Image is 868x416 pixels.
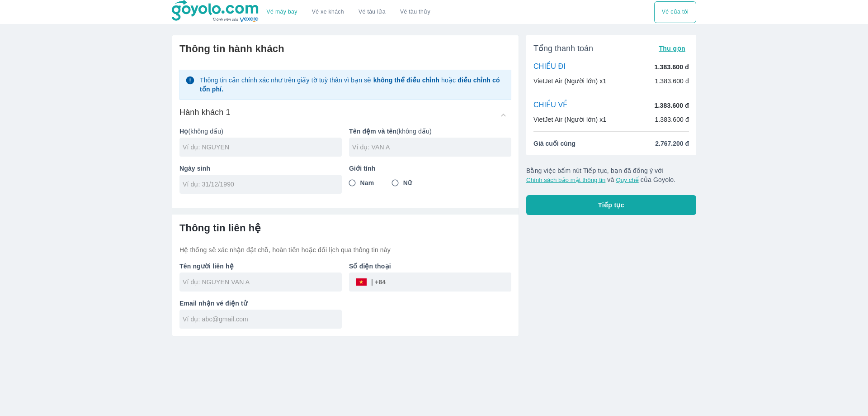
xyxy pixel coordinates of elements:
b: Tên đệm và tên [349,128,396,135]
p: CHIỀU ĐI [533,62,566,72]
span: Giá cuối cùng [533,139,576,148]
p: VietJet Air (Người lớn) x1 [533,77,606,86]
p: 1.383.600 đ [655,115,689,124]
input: Ví dụ: VAN A [352,143,511,152]
a: Vé xe khách [312,9,344,15]
button: Quy chế [616,177,638,183]
input: Ví dụ: abc@gmail.com [183,315,342,324]
a: Vé máy bay [267,9,297,15]
p: Thông tin cần chính xác như trên giấy tờ tuỳ thân vì bạn sẽ hoặc [200,76,505,94]
input: Ví dụ: NGUYEN VAN A [183,277,342,287]
span: Nữ [403,178,412,187]
button: Vé của tôi [654,1,696,23]
b: Họ [179,128,188,135]
button: Tiếp tục [526,195,696,215]
span: Thu gọn [659,45,685,52]
p: 1.383.600 đ [655,62,689,72]
b: Số điện thoại [349,263,391,270]
h6: Hành khách 1 [179,107,231,118]
a: Vé tàu lửa [351,1,393,23]
span: 2.767.200 đ [655,139,689,148]
input: Ví dụ: NGUYEN [183,143,342,152]
h6: Thông tin hành khách [179,43,511,55]
b: Tên người liên hệ [179,263,234,270]
p: 1.383.600 đ [655,77,689,86]
p: (không dấu) [179,127,342,136]
input: Ví dụ: 31/12/1990 [183,180,333,189]
button: Thu gọn [655,42,689,55]
div: choose transportation mode [654,1,696,23]
p: Ngày sinh [179,164,342,173]
p: (không dấu) [349,127,511,136]
button: Vé tàu thủy [393,1,438,23]
p: Giới tính [349,164,511,173]
span: Nam [360,178,374,187]
button: Chính sách bảo mật thông tin [526,177,605,183]
p: Hệ thống sẽ xác nhận đặt chỗ, hoàn tiền hoặc đổi lịch qua thông tin này [179,245,511,254]
p: VietJet Air (Người lớn) x1 [533,115,606,124]
h6: Thông tin liên hệ [179,222,511,234]
strong: không thể điều chỉnh [373,77,439,84]
b: Email nhận vé điện tử [179,300,247,307]
div: choose transportation mode [259,1,438,23]
span: Tiếp tục [598,201,624,210]
p: CHIỀU VỀ [533,100,568,110]
p: 1.383.600 đ [655,101,689,110]
p: Bằng việc bấm nút Tiếp tục, bạn đã đồng ý với và của Goyolo. [526,166,696,184]
span: Tổng thanh toán [533,43,593,54]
